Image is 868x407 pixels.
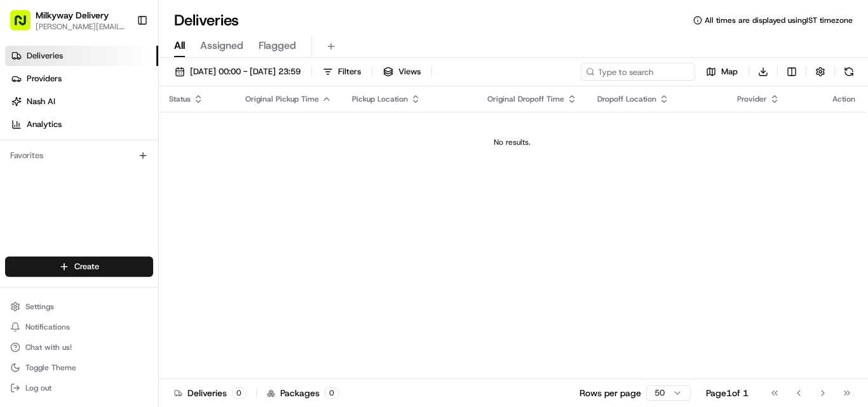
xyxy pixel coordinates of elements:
[5,114,158,135] a: Analytics
[25,302,54,312] span: Settings
[36,9,109,22] button: Milkyway Delivery
[700,63,743,81] button: Map
[25,342,72,352] span: Chat with us!
[164,137,860,147] div: No results.
[840,63,858,81] button: Refresh
[174,38,185,53] span: All
[27,50,63,62] span: Deliveries
[5,379,153,397] button: Log out
[706,387,749,399] div: Page 1 of 1
[705,15,853,25] span: All times are displayed using IST timezone
[377,63,426,81] button: Views
[5,91,158,112] a: Nash AI
[325,387,339,399] div: 0
[5,5,132,36] button: Milkyway Delivery[PERSON_NAME][EMAIL_ADDRESS][DOMAIN_NAME]
[352,94,408,104] span: Pickup Location
[5,46,158,66] a: Deliveries
[27,96,55,107] span: Nash AI
[74,261,99,272] span: Create
[174,10,239,30] h1: Deliveries
[317,63,367,81] button: Filters
[25,363,76,373] span: Toggle Theme
[5,69,158,89] a: Providers
[597,94,656,104] span: Dropoff Location
[190,66,301,77] span: [DATE] 00:00 - [DATE] 23:59
[267,387,339,399] div: Packages
[245,94,319,104] span: Original Pickup Time
[200,38,243,53] span: Assigned
[487,94,564,104] span: Original Dropoff Time
[5,145,153,166] div: Favorites
[27,73,62,84] span: Providers
[580,387,641,399] p: Rows per page
[169,63,306,81] button: [DATE] 00:00 - [DATE] 23:59
[832,94,855,104] div: Action
[25,383,51,393] span: Log out
[259,38,296,53] span: Flagged
[721,66,738,77] span: Map
[581,63,695,81] input: Type to search
[5,359,153,377] button: Toggle Theme
[338,66,361,77] span: Filters
[398,66,421,77] span: Views
[5,298,153,316] button: Settings
[25,322,70,332] span: Notifications
[36,22,126,32] button: [PERSON_NAME][EMAIL_ADDRESS][DOMAIN_NAME]
[5,318,153,336] button: Notifications
[27,119,62,130] span: Analytics
[174,387,246,399] div: Deliveries
[737,94,767,104] span: Provider
[169,94,191,104] span: Status
[5,338,153,356] button: Chat with us!
[5,257,153,277] button: Create
[232,387,246,399] div: 0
